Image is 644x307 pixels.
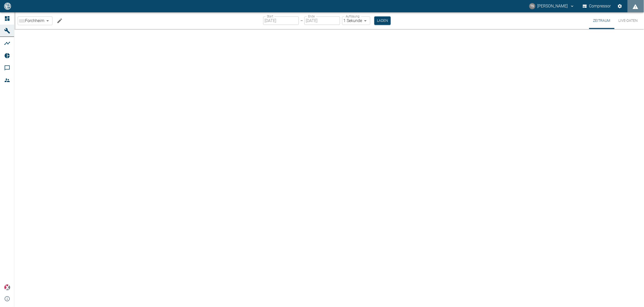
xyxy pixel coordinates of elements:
button: timo.streitbuerger@arcanum-energy.de [529,2,575,11]
button: Einstellungen [615,2,625,11]
button: Live-Daten [615,12,642,29]
input: DD.MM.YYYY [263,16,299,25]
div: TS [529,3,535,9]
label: Start [267,14,273,18]
img: logo [4,3,12,9]
a: Forchheim [19,18,44,24]
button: Zeitraum [589,12,615,29]
button: Laden [374,16,391,25]
input: DD.MM.YYYY [304,16,340,25]
span: Forchheim [25,18,44,24]
label: Ende [308,14,315,18]
label: Auflösung [346,14,360,18]
p: – [300,18,303,24]
img: Xplore Logo [4,284,10,291]
button: Machine bearbeiten [55,16,65,26]
div: 1 Sekunde [342,16,370,25]
button: Compressor [582,2,612,11]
